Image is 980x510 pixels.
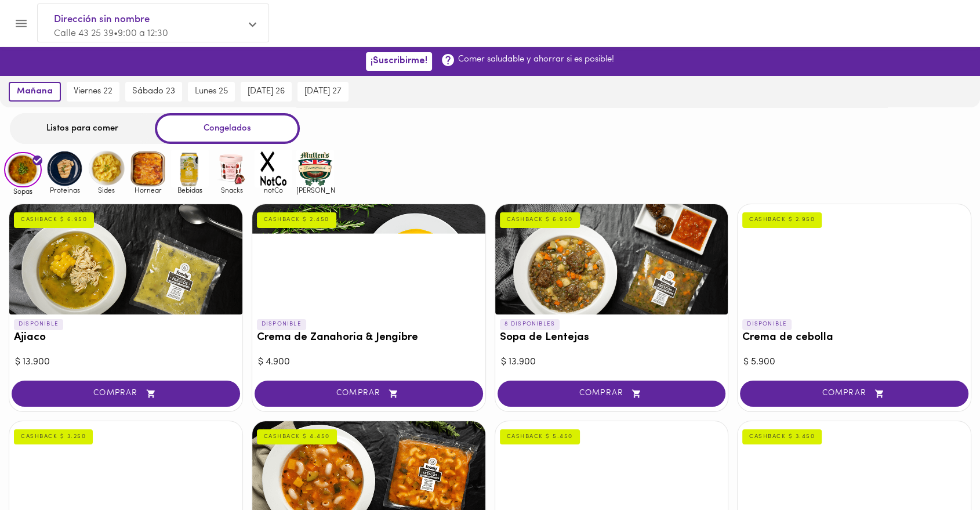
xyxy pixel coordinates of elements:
span: mañana [17,86,53,97]
span: Proteinas [46,186,84,194]
p: DISPONIBLE [257,319,306,330]
img: Sides [88,150,125,187]
p: DISPONIBLE [14,319,63,330]
span: Hornear [129,186,167,194]
div: CASHBACK $ 6.950 [500,212,580,227]
div: $ 13.900 [15,356,237,369]
div: Crema de cebolla [738,204,971,314]
span: Sopas [4,187,42,195]
span: COMPRAR [512,389,712,399]
h3: Ajiaco [14,332,238,344]
span: Bebidas [171,186,209,194]
span: [DATE] 26 [248,86,285,97]
button: mañana [9,82,61,102]
div: CASHBACK $ 3.250 [14,429,93,444]
span: Dirección sin nombre [54,12,241,27]
img: Snacks [213,150,251,187]
p: Comer saludable y ahorrar si es posible! [458,53,614,66]
span: COMPRAR [754,389,954,399]
span: notCo [255,186,292,194]
div: CASHBACK $ 6.950 [14,212,94,227]
span: Calle 43 25 39 • 9:00 a 12:30 [54,29,168,38]
span: sábado 23 [132,86,175,97]
img: notCo [255,150,292,187]
span: [PERSON_NAME] [296,186,334,194]
img: Hornear [129,150,167,187]
button: sábado 23 [125,82,182,102]
div: Crema de Zanahoria & Jengibre [252,204,485,314]
img: mullens [296,150,334,187]
div: Listos para comer [10,113,155,144]
button: COMPRAR [498,381,726,407]
img: Sopas [4,152,42,188]
button: COMPRAR [740,381,968,407]
button: ¡Suscribirme! [366,52,432,70]
div: $ 4.900 [258,356,480,369]
h3: Sopa de Lentejas [500,332,724,344]
button: COMPRAR [12,381,240,407]
iframe: Messagebird Livechat Widget [913,443,968,498]
span: ¡Suscribirme! [371,56,427,67]
button: [DATE] 27 [297,82,349,102]
h3: Crema de cebolla [742,332,966,344]
p: 8 DISPONIBLES [500,319,560,330]
img: Proteinas [46,150,84,187]
span: COMPRAR [26,389,226,399]
img: Bebidas [171,150,209,187]
button: COMPRAR [255,381,483,407]
div: $ 13.900 [501,356,723,369]
div: CASHBACK $ 2.450 [257,212,336,227]
span: COMPRAR [269,389,469,399]
p: DISPONIBLE [742,319,792,330]
span: Sides [88,186,125,194]
div: CASHBACK $ 3.450 [742,429,822,444]
button: Menu [7,9,35,38]
span: viernes 22 [74,86,112,97]
div: Congelados [155,113,300,144]
div: CASHBACK $ 4.450 [257,429,337,444]
div: CASHBACK $ 5.450 [500,429,580,444]
span: [DATE] 27 [304,86,342,97]
div: Sopa de Lentejas [495,204,728,314]
button: lunes 25 [188,82,235,102]
span: lunes 25 [195,86,228,97]
span: Snacks [213,186,251,194]
h3: Crema de Zanahoria & Jengibre [257,332,481,344]
div: $ 5.900 [743,356,965,369]
div: CASHBACK $ 2.950 [742,212,822,227]
button: [DATE] 26 [241,82,292,102]
button: viernes 22 [67,82,119,102]
div: Ajiaco [9,204,242,314]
